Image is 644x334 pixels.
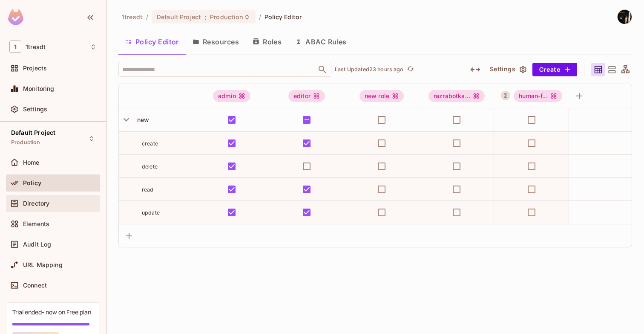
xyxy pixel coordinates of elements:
[288,90,325,102] div: editor
[23,261,63,268] span: URL Mapping
[23,159,40,166] span: Home
[405,64,416,75] button: refresh
[142,140,158,147] span: create
[264,13,302,21] span: Policy Editor
[146,13,148,21] li: /
[288,31,354,52] button: ABAC Rules
[204,14,207,20] span: :
[23,106,47,113] span: Settings
[259,13,261,21] li: /
[23,282,47,289] span: Connect
[246,31,288,52] button: Roles
[26,44,46,50] span: Workspace: 1tresdt
[23,180,41,186] span: Policy
[514,90,562,102] div: human-f...
[142,209,160,216] span: update
[213,90,250,102] div: admin
[210,13,243,21] span: Production
[23,221,49,227] span: Elements
[23,200,49,207] span: Directory
[23,85,55,92] span: Monitoring
[142,186,154,193] span: read
[486,63,529,76] button: Settings
[428,90,485,102] span: razrabotka-aprel1
[122,13,143,21] span: the active workspace
[359,90,404,102] div: new role
[142,163,158,170] span: delete
[316,64,328,76] button: Open
[118,31,186,52] button: Policy Editor
[186,31,246,52] button: Resources
[23,241,51,248] span: Audit Log
[514,90,562,102] span: human-friendly description
[157,13,201,21] span: Default Project
[12,308,91,316] div: Trial ended- now on Free plan
[407,65,414,74] span: refresh
[501,91,510,100] button: A User Set is a dynamically conditioned role, grouping users based on real-time criteria.
[11,139,40,146] span: Production
[532,63,577,76] button: Create
[23,65,47,72] span: Projects
[8,9,23,25] img: SReyMgAAAABJRU5ErkJggg==
[404,64,416,75] span: Click to refresh data
[134,116,149,123] span: new
[618,10,632,24] img: Daria Antonova
[428,90,485,102] div: razrabotka...
[11,129,55,136] span: Default Project
[9,41,21,53] span: 1
[335,66,404,73] p: Last Updated 23 hours ago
